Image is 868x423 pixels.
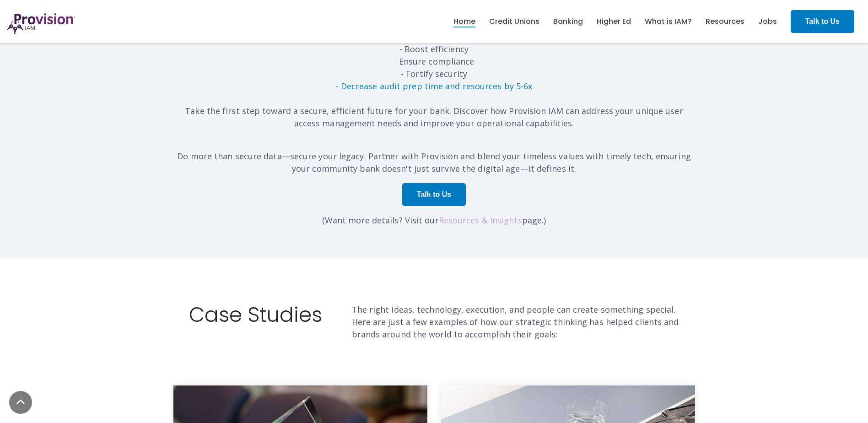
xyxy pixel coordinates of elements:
p: (Want more details? Visit our page.) [173,214,695,227]
a: - Decrease audit prep time and resources by 5-6x [336,81,533,92]
h2: Case Studies [173,304,338,326]
a: Banking [553,14,583,29]
a: Home [453,14,475,29]
a: What is IAM? [645,14,692,29]
nav: menu [447,7,784,36]
a: Resources [706,14,744,29]
a: Talk to Us [402,183,466,206]
img: ProvisionIAM-Logo-Purple [7,13,75,34]
a: Credit Unions [489,14,539,29]
a: Talk to Us [791,10,854,33]
a: Higher Ed [597,14,631,29]
strong: Talk to Us [417,190,451,198]
strong: Talk to Us [805,17,840,25]
p: Do more than secure data—secure your legacy. Partner with Provision and blend your timeless value... [173,138,695,175]
a: Jobs [758,14,777,29]
span: The right ideas, technology, execution, and people can create something special. Here are just a ... [352,304,679,340]
a: Resources & Insights [439,215,522,226]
